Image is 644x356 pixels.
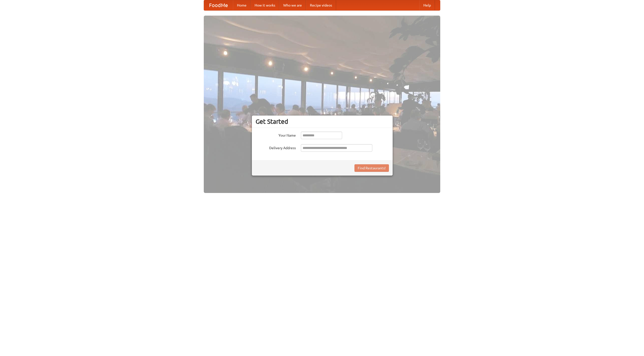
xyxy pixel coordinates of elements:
label: Your Name [256,132,296,138]
a: FoodMe [204,0,233,10]
a: Help [419,0,435,10]
h3: Get Started [256,118,389,125]
a: Home [233,0,251,10]
a: How it works [251,0,279,10]
button: Find Restaurants! [354,164,389,172]
a: Who we are [279,0,306,10]
a: Recipe videos [306,0,336,10]
label: Delivery Address [256,144,296,150]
